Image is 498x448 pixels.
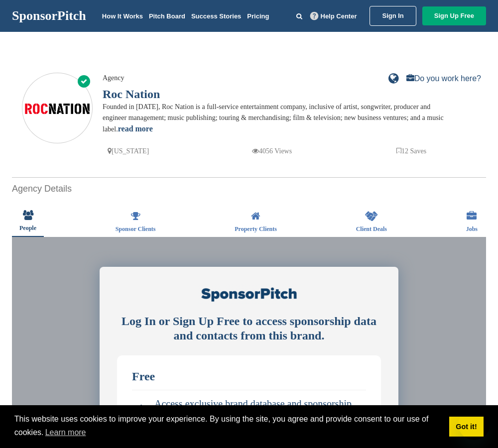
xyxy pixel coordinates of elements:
[466,226,478,232] span: Jobs
[132,370,366,382] div: Free
[406,75,481,83] a: Do you work here?
[22,101,92,116] img: Sponsorpitch & Roc Nation
[117,314,381,343] div: Log In or Sign Up Free to access sponsorship data and contacts from this brand.
[118,124,153,133] a: read more
[356,226,387,232] span: Client Deals
[422,6,486,25] a: Sign Up Free
[449,417,484,437] a: dismiss cookie message
[308,10,359,22] a: Help Center
[149,12,185,20] a: Pitch Board
[103,88,160,101] a: Roc Nation
[102,12,143,20] a: How It Works
[108,145,149,157] p: [US_STATE]
[103,73,451,84] div: Agency
[44,425,88,440] a: learn more about cookies
[458,408,490,440] iframe: Button to launch messaging window
[396,145,426,157] p: 12 Saves
[235,226,277,232] span: Property Clients
[370,6,416,26] a: Sign In
[103,102,451,135] div: Founded in [DATE], Roc Nation is a full-service entertainment company, inclusive of artist, songw...
[19,225,36,231] span: People
[12,182,486,196] h2: Agency Details
[247,12,269,20] a: Pricing
[132,404,144,414] span: ✓
[191,12,241,20] a: Success Stories
[116,226,156,232] span: Sponsor Clients
[14,413,441,440] span: This website uses cookies to improve your experience. By using the site, you agree and provide co...
[132,394,366,425] li: Access exclusive brand database and sponsorship deal analytics
[12,9,86,22] a: SponsorPitch
[252,145,292,157] p: 4056 Views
